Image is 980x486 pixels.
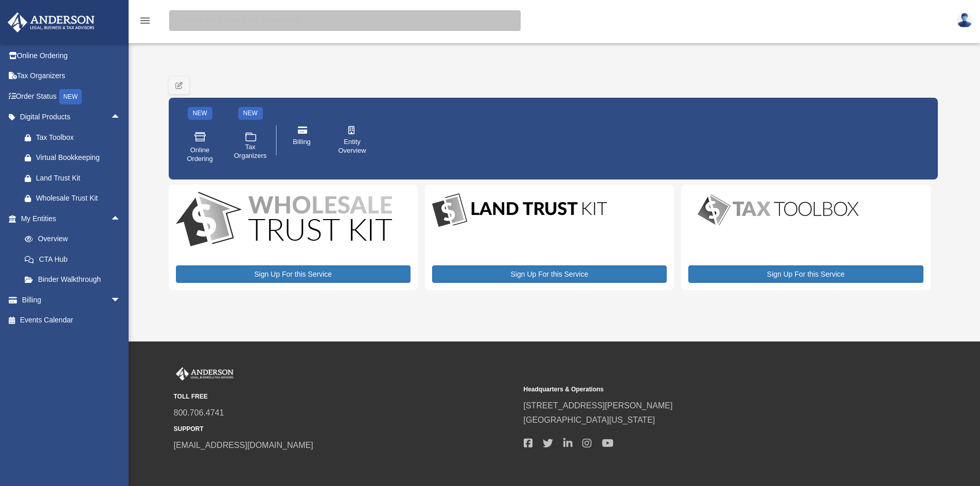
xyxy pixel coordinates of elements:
[36,172,118,185] div: Land Trust Kit
[14,249,136,269] a: CTA Hub
[176,192,392,249] img: WS-Trust-Kit-lgo-1.jpg
[139,18,151,27] a: menu
[524,416,655,424] a: [GEOGRAPHIC_DATA][US_STATE]
[432,265,667,283] a: Sign Up For this Service
[234,143,267,160] span: Tax Organizers
[188,107,212,120] div: NEW
[7,310,136,331] a: Events Calendar
[174,408,224,417] a: 800.706.4741
[59,89,82,104] div: NEW
[111,107,131,128] span: arrow_drop_up
[432,192,607,229] img: LandTrust_lgo-1.jpg
[7,45,136,66] a: Online Ordering
[36,151,118,164] div: Virtual Bookkeeping
[338,138,367,155] span: Entity Overview
[331,119,374,162] a: Entity Overview
[524,384,866,395] small: Headquarters & Operations
[7,86,136,107] a: Order StatusNEW
[111,290,131,311] span: arrow_drop_down
[7,66,136,86] a: Tax Organizers
[5,12,98,32] img: Anderson Advisors Platinum Portal
[280,119,324,162] a: Billing
[688,192,868,228] img: taxtoolbox_new-1.webp
[172,14,183,25] i: search
[176,265,411,283] a: Sign Up For this Service
[179,123,222,171] a: Online Ordering
[139,14,151,27] i: menu
[36,192,118,205] div: Wholesale Trust Kit
[524,401,673,410] a: [STREET_ADDRESS][PERSON_NAME]
[293,138,311,147] span: Billing
[186,146,215,164] span: Online Ordering
[14,148,131,168] a: Virtual Bookkeeping
[229,123,272,171] a: Tax Organizers
[957,13,972,28] img: User Pic
[7,107,131,128] a: Digital Productsarrow_drop_up
[14,269,136,290] a: Binder Walkthrough
[174,367,236,381] img: Anderson Advisors Platinum Portal
[7,290,136,310] a: Billingarrow_drop_down
[14,127,131,148] a: Tax Toolbox
[7,208,136,229] a: My Entitiesarrow_drop_up
[14,229,136,249] a: Overview
[14,168,131,188] a: Land Trust Kit
[14,188,131,209] a: Wholesale Trust Kit
[111,208,131,229] span: arrow_drop_up
[174,441,313,449] a: [EMAIL_ADDRESS][DOMAIN_NAME]
[238,107,263,120] div: NEW
[688,265,923,283] a: Sign Up For this Service
[174,424,516,435] small: SUPPORT
[174,391,516,402] small: TOLL FREE
[36,131,118,144] div: Tax Toolbox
